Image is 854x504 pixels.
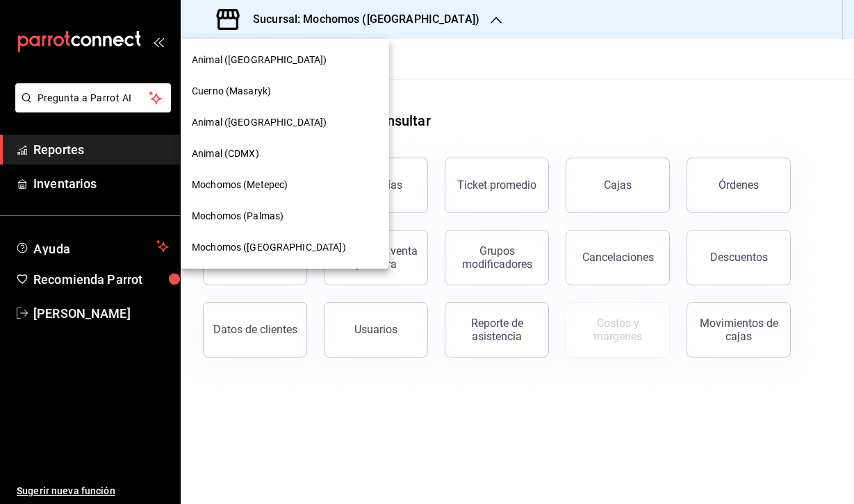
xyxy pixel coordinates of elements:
div: Animal ([GEOGRAPHIC_DATA]) [181,107,389,138]
div: Cuerno (Masaryk) [181,76,389,107]
div: Animal ([GEOGRAPHIC_DATA]) [181,44,389,76]
div: Animal (CDMX) [181,138,389,169]
div: Mochomos (Palmas) [181,201,389,232]
span: Animal ([GEOGRAPHIC_DATA]) [192,115,327,130]
span: Cuerno (Masaryk) [192,84,271,99]
span: Mochomos (Palmas) [192,209,284,224]
div: Mochomos (Metepec) [181,169,389,201]
span: Animal ([GEOGRAPHIC_DATA]) [192,53,327,67]
span: Mochomos ([GEOGRAPHIC_DATA]) [192,240,346,255]
span: Mochomos (Metepec) [192,178,288,192]
div: Mochomos ([GEOGRAPHIC_DATA]) [181,232,389,263]
span: Animal (CDMX) [192,146,259,161]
